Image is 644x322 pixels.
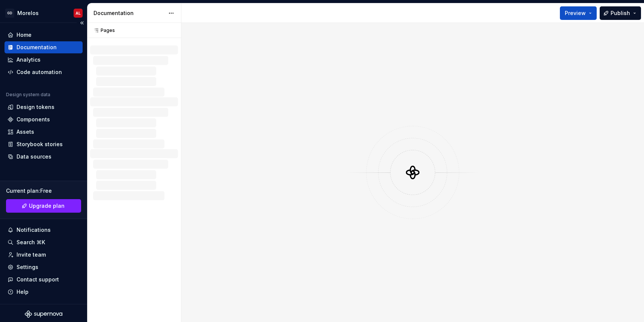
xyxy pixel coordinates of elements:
[25,310,62,318] svg: Supernova Logo
[77,18,87,28] button: Collapse sidebar
[17,288,29,296] div: Help
[17,56,41,63] div: Analytics
[29,202,65,210] span: Upgrade plan
[75,10,81,16] div: AL
[5,29,83,41] a: Home
[6,92,50,98] div: Design system data
[17,44,57,51] div: Documentation
[17,103,54,111] div: Design tokens
[5,151,83,163] a: Data sources
[17,263,38,271] div: Settings
[17,128,34,136] div: Assets
[611,9,630,17] span: Publish
[600,6,641,20] button: Publish
[5,236,83,248] button: Search ⌘K
[17,116,50,123] div: Components
[90,27,115,33] div: Pages
[5,274,83,286] button: Contact support
[5,224,83,236] button: Notifications
[17,31,32,39] div: Home
[560,6,597,20] button: Preview
[5,138,83,150] a: Storybook stories
[5,66,83,78] a: Code automation
[565,9,586,17] span: Preview
[17,251,46,259] div: Invite team
[5,9,14,18] div: GD
[5,286,83,298] button: Help
[5,261,83,273] a: Settings
[6,187,81,195] div: Current plan : Free
[6,199,81,213] button: Upgrade plan
[17,141,63,148] div: Storybook stories
[17,68,62,76] div: Code automation
[17,276,59,283] div: Contact support
[5,101,83,113] a: Design tokens
[2,5,86,21] button: GDMorelosAL
[17,226,51,234] div: Notifications
[17,239,45,246] div: Search ⌘K
[94,9,164,17] div: Documentation
[5,54,83,66] a: Analytics
[5,126,83,138] a: Assets
[17,9,39,17] div: Morelos
[5,249,83,261] a: Invite team
[17,153,51,160] div: Data sources
[5,41,83,53] a: Documentation
[5,113,83,125] a: Components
